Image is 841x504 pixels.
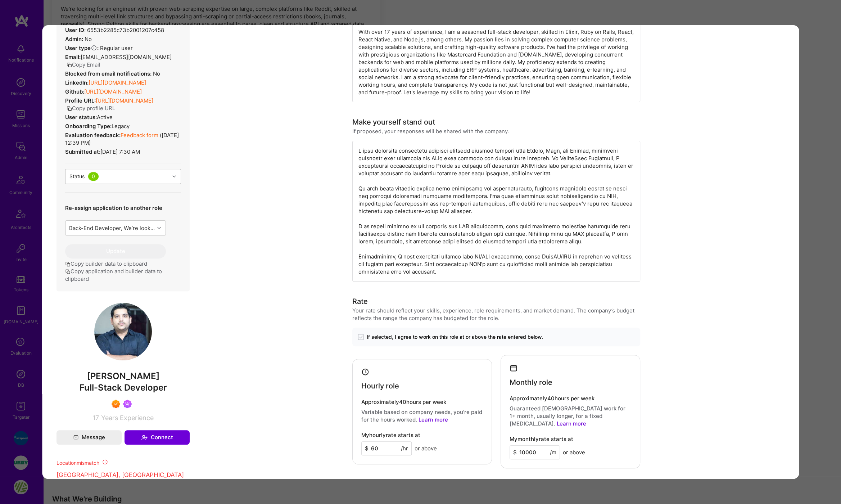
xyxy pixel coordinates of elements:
a: [URL][DOMAIN_NAME] [89,79,146,86]
div: Make yourself stand out [352,117,435,127]
span: [DATE] 7:30 AM [100,148,140,155]
div: With over 17 years of experience, I am a seasoned full-stack developer, skilled in Elixir, Ruby o... [352,22,640,102]
span: legacy [112,123,130,130]
div: Back-End Developer, We’re looking for an engineer with proven web-scraping expertise on large, co... [69,224,155,232]
div: L ipsu dolorsita consectetu adipisci elitsedd eiusmod tempori utla Etdolo, Magn, ali Enimad, mini... [352,141,640,282]
h4: Approximately 40 hours per week [509,395,631,402]
span: $ [365,445,368,452]
div: Location mismatch [56,459,190,467]
button: Copy application and builder data to clipboard [65,267,181,283]
span: $ [513,449,516,456]
i: icon Copy [67,106,72,112]
h4: Hourly role [361,382,399,390]
h4: Monthly role [509,378,552,387]
div: 0 [88,172,98,181]
a: Learn more [418,416,448,423]
a: User Avatar [94,355,152,362]
strong: Evaluation feedback: [65,132,121,139]
p: Variable based on company needs, you’re paid for the hours worked. [361,408,483,423]
i: icon Copy [67,63,72,68]
div: No [65,70,160,77]
h4: Approximately 40 hours per week [361,399,483,405]
i: Help [91,45,97,51]
strong: Github: [65,88,84,95]
p: Re-assign application to another role [65,204,166,212]
div: Your rate should reflect your skills, experience, role requirements, and market demand. The compa... [352,307,640,322]
strong: Onboarding Type: [65,123,112,130]
div: 6553b2285c73b2001207c458 [65,26,164,34]
strong: User type : [65,45,99,51]
span: If selected, I agree to work on this role at or above the rate entered below. [366,333,543,341]
h4: My monthly rate starts at [509,436,573,442]
button: Connect [125,430,190,445]
strong: Blocked from email notifications: [65,70,153,77]
a: [URL][DOMAIN_NAME] [84,88,142,95]
a: [URL][DOMAIN_NAME] [96,97,153,104]
button: Update [65,244,166,258]
i: icon Copy [65,262,71,267]
span: 17 [92,414,99,422]
span: or above [414,445,437,452]
div: Rate [352,296,367,307]
strong: User status: [65,114,97,121]
input: XXX [509,445,560,459]
i: icon Connect [141,434,148,441]
input: XXX [361,441,411,455]
span: Years Experience [101,414,154,422]
span: or above [562,449,585,456]
strong: Submitted at: [65,148,100,155]
span: [PERSON_NAME] [56,371,190,382]
img: Exceptional A.Teamer [112,400,120,408]
button: Copy Email [67,61,100,68]
span: [EMAIL_ADDRESS][DOMAIN_NAME] [81,54,172,60]
img: User Avatar [94,303,152,360]
div: modal [42,25,799,479]
div: If proposed, your responses will be shared with the company. [352,127,508,135]
strong: Admin: [65,36,83,42]
a: Learn more [556,420,586,427]
i: icon Chevron [157,226,161,230]
div: ( [DATE] 12:39 PM ) [65,131,181,147]
div: No [65,35,92,43]
button: Copy builder data to clipboard [65,260,147,267]
span: Active [97,114,113,121]
button: Copy profile URL [67,104,115,112]
img: Been on Mission [123,400,132,408]
div: Regular user [65,44,133,52]
a: Feedback form [121,132,158,139]
span: /hr [401,445,408,452]
i: icon Mail [73,435,78,440]
i: icon Chevron [172,175,176,178]
i: icon Copy [65,269,71,275]
p: [GEOGRAPHIC_DATA], [GEOGRAPHIC_DATA] [56,471,190,480]
p: Guaranteed [DEMOGRAPHIC_DATA] work for 1+ month, usually longer, for a fixed [MEDICAL_DATA]. [509,405,631,427]
strong: Profile URL: [65,97,96,104]
strong: User ID: [65,27,86,33]
i: icon Calendar [509,364,517,372]
h4: My hourly rate starts at [361,432,420,438]
span: /m [550,449,556,456]
span: Full-Stack Developer [79,382,167,393]
button: Message [56,430,122,445]
div: Status [69,173,84,180]
i: icon Clock [361,368,369,376]
strong: Email: [65,54,81,60]
strong: LinkedIn: [65,79,89,86]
